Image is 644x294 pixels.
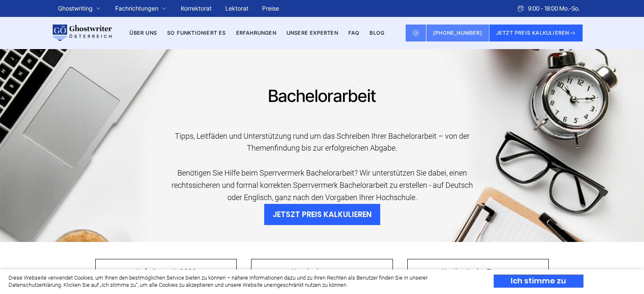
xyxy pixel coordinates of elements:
[51,25,112,41] img: logo wirschreiben
[170,130,474,155] div: Tipps, Leitfäden und Unterstützung rund um das Schreiben Ihrer Bachelorarbeit – von der Themenfin...
[225,5,249,12] a: Lektorat
[170,167,474,203] div: Benötigen Sie Hilfe beim Sperrvermerk Bachelorarbeit? Wir unterstützen Sie dabei, einen rechtssic...
[433,30,482,36] span: [PHONE_NUMBER]
[236,30,276,36] a: Erfahrungen
[412,268,544,277] span: Akademische Experten
[412,30,419,36] img: Email
[528,3,580,14] span: 9:00 - 18:00 Mo.-So.
[115,3,158,14] a: Fachrichtungen
[58,3,93,14] a: Ghostwriting
[517,5,525,12] img: Schedule
[170,86,474,106] h1: Bachelorarbeit
[287,30,338,36] a: Unsere Experten
[262,5,279,12] a: Preise
[426,25,489,41] a: [PHONE_NUMBER]
[370,30,384,36] a: BLOG
[167,30,226,36] a: So funktioniert es
[348,30,360,36] a: FAQ
[100,268,232,277] span: Aufträge seit 2023
[130,30,157,36] a: Über uns
[494,275,583,288] div: Ich stimme zu
[256,268,388,277] span: Kundenbewertung
[8,275,479,289] div: Diese Webseite verwendet Cookies, um Ihnen den bestmöglichen Service bieten zu können – nähere In...
[264,204,380,225] button: JETSZT PREIS KALKULIEREN
[181,5,212,12] a: Korrektorat
[489,25,583,41] button: JETZT PREIS KALKULIEREN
